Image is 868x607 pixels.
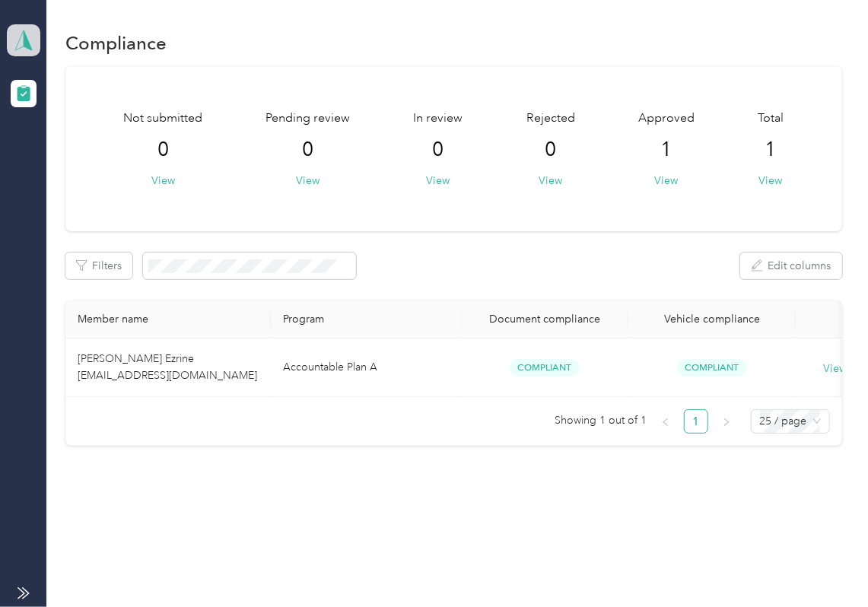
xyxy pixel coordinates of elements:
[714,409,739,434] li: Next Page
[303,138,314,162] span: 0
[783,522,868,607] iframe: Everlance-gr Chat Button Frame
[271,338,461,397] td: Accountable Plan A
[638,110,695,128] span: Approved
[661,418,670,427] span: left
[157,138,169,162] span: 0
[526,110,575,128] span: Rejected
[65,35,167,51] h1: Compliance
[654,173,678,189] button: View
[555,409,647,432] span: Showing 1 out of 1
[714,409,739,434] button: right
[266,110,351,128] span: Pending review
[510,359,580,377] span: Compliant
[760,410,821,433] span: 25 / page
[473,313,616,326] div: Document compliance
[653,409,678,434] button: left
[78,352,257,382] span: [PERSON_NAME] Ezrine [EMAIL_ADDRESS][DOMAIN_NAME]
[758,173,782,189] button: View
[545,138,556,162] span: 0
[660,138,672,162] span: 1
[65,253,132,279] button: Filters
[124,110,203,128] span: Not submitted
[740,253,842,279] button: Edit columns
[685,410,707,433] a: 1
[65,300,271,338] th: Member name
[641,313,784,326] div: Vehicle compliance
[677,359,747,377] span: Compliant
[684,409,708,434] li: 1
[758,110,784,128] span: Total
[539,173,562,189] button: View
[751,409,830,434] div: Page Size
[433,138,444,162] span: 0
[722,418,731,427] span: right
[271,300,461,338] th: Program
[297,173,320,189] button: View
[414,110,463,128] span: In review
[653,409,678,434] li: Previous Page
[765,138,776,162] span: 1
[151,173,175,189] button: View
[427,173,450,189] button: View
